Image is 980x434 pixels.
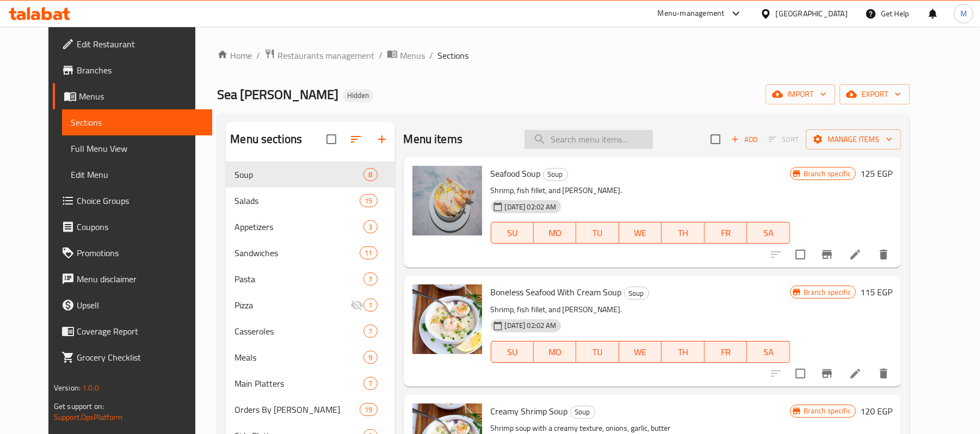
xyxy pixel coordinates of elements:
div: Meals [235,351,363,364]
div: items [363,351,377,364]
a: Edit menu item [849,367,862,380]
button: TH [662,341,705,363]
button: SU [491,341,534,363]
div: items [363,220,377,233]
a: Upsell [53,292,212,318]
a: Choice Groups [53,188,212,214]
div: Pizza [235,299,350,312]
button: WE [619,222,662,244]
a: Branches [53,57,212,83]
div: Main Platters7 [226,370,395,396]
li: / [429,49,433,62]
span: Sort sections [343,126,369,152]
span: Branches [77,64,204,77]
span: SU [496,344,529,360]
span: Select section first [762,131,806,148]
span: 7 [364,379,377,389]
p: Shrimp, fish fillet, and [PERSON_NAME]. [491,303,790,317]
span: Orders By [PERSON_NAME] [235,403,360,416]
a: Edit menu item [849,248,862,261]
span: 15 [360,196,377,206]
span: MO [538,225,572,241]
div: Appetizers3 [226,214,395,240]
button: MO [534,222,577,244]
span: Sections [437,49,469,62]
span: Restaurants management [278,49,374,62]
span: Menus [400,49,425,62]
span: import [774,88,827,101]
button: Add section [369,126,395,152]
div: Hidden [343,89,373,102]
span: [DATE] 02:02 AM [501,202,561,212]
span: Pasta [235,272,363,286]
span: 11 [360,248,377,258]
span: Main Platters [235,377,363,390]
div: items [360,194,377,207]
button: FR [705,222,748,244]
button: FR [705,341,748,363]
button: Branch-specific-item [814,241,840,268]
div: [GEOGRAPHIC_DATA] [776,8,848,20]
span: 9 [364,352,377,363]
li: / [379,49,383,62]
div: Casseroles7 [226,318,395,344]
span: Select to update [789,243,812,266]
div: Pasta7 [226,266,395,292]
div: items [363,325,377,338]
button: TH [662,222,705,244]
button: WE [619,341,662,363]
a: Sections [62,109,212,135]
span: Soup [235,168,363,181]
span: Full Menu View [71,142,204,155]
button: delete [871,241,897,268]
span: Select section [704,128,727,151]
span: WE [624,225,658,241]
div: items [363,377,377,390]
div: Orders By [PERSON_NAME]19 [226,396,395,423]
a: Support.OpsPlatform [54,410,123,424]
p: Shrimp, fish fillet, and [PERSON_NAME]. [491,184,790,197]
span: Appetizers [235,220,363,233]
span: [DATE] 02:02 AM [501,320,561,331]
span: Menus [79,90,204,103]
h6: 115 EGP [860,284,892,300]
span: export [848,88,901,101]
span: Soup [571,406,595,418]
a: Coupons [53,214,212,240]
span: Coupons [77,220,204,233]
div: Casseroles [235,325,363,338]
div: items [363,168,377,181]
div: Pizza1 [226,292,395,318]
a: Restaurants management [264,48,374,63]
div: Orders By Kilo [235,403,360,416]
span: Hidden [343,91,373,100]
a: Menu disclaimer [53,266,212,292]
button: Branch-specific-item [814,361,840,387]
span: Soup [544,168,568,181]
input: search [525,130,653,149]
button: import [766,84,835,104]
button: TU [576,341,619,363]
span: Upsell [77,299,204,312]
h2: Menu items [404,131,463,147]
span: Grocery Checklist [77,351,204,364]
span: Promotions [77,246,204,259]
a: Home [217,49,252,62]
svg: Inactive section [350,299,363,312]
span: 7 [364,326,377,337]
span: Sandwiches [235,246,360,259]
div: Salads15 [226,188,395,214]
a: Edit Restaurant [53,31,212,57]
div: items [360,403,377,416]
a: Menus [387,48,425,63]
span: Edit Restaurant [77,38,204,51]
span: Branch specific [799,169,855,179]
span: TU [581,225,615,241]
button: SA [747,222,790,244]
h6: 120 EGP [860,404,892,419]
button: SA [747,341,790,363]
